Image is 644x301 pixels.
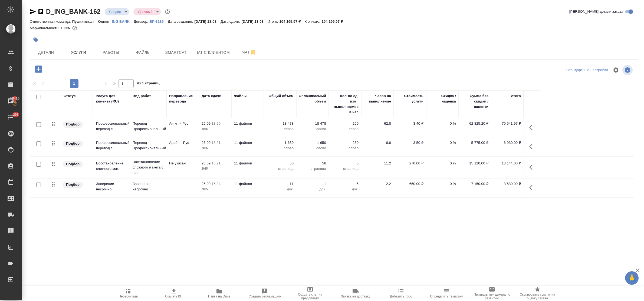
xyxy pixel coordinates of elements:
[119,295,138,298] span: Пересчитать
[234,140,261,145] p: 11 файлов
[249,295,281,298] span: Создать рекламацию
[268,19,279,24] p: Итого:
[331,140,359,145] p: 250
[569,9,623,14] span: [PERSON_NAME] детали заказа
[96,161,127,171] p: Восстановление сложного мак...
[96,140,127,151] p: Профессиональный перевод с ...
[331,161,359,166] p: 5
[494,140,521,145] p: 6 930,00 ₽
[424,286,469,301] button: Определить тематику
[234,121,261,126] p: 11 файлов
[234,93,247,99] div: Файлы
[267,121,294,126] p: 18 478
[494,121,521,126] p: 70 541,97 ₽
[65,49,91,56] span: Услуги
[396,181,423,187] p: 650,00 ₽
[72,19,98,24] p: Пушкинская
[30,26,61,30] p: Маржинальность:
[305,19,322,24] p: К оплате:
[46,8,100,15] a: D_ING_BANK-162
[331,93,359,115] div: Кол-во ед. изм., выполняемое в час
[163,49,189,56] span: Smartcat
[66,122,80,127] p: Подбор
[107,9,123,14] button: Создан
[331,187,359,192] p: док.
[429,140,456,145] p: 0 %
[195,49,230,56] span: Чат с клиентом
[269,93,294,99] div: Общий объем
[169,140,196,145] p: Араб → Рус
[287,286,333,301] button: Создать счет на предоплату
[429,121,456,126] p: 0 %
[299,145,326,151] p: слово
[299,126,326,132] p: слово
[299,187,326,192] p: док.
[267,145,294,151] p: слово
[234,161,261,166] p: 11 файлов
[151,286,196,301] button: Скачать КП
[280,19,305,24] p: 104 195,97 ₽
[341,295,370,298] span: Заявка на доставку
[518,293,557,300] span: Скопировать ссылку на оценку заказа
[38,8,44,15] button: Скопировать ссылку
[71,25,78,32] button: 0.00 RUB;
[169,93,196,104] div: Направление перевода
[133,121,164,132] p: Перевод Профессиональный
[169,121,196,126] p: Англ → Рус
[429,161,456,166] p: 0 %
[361,178,394,197] td: 2.2
[267,140,294,145] p: 1 650
[565,66,609,74] div: split button
[234,181,261,187] p: 11 файлов
[10,112,22,117] span: 293
[112,19,134,24] p: ING BANK
[461,181,488,187] p: 7 150,00 ₽
[133,181,164,192] p: Заверение несрочно
[208,295,230,298] span: Папка на Drive
[96,181,127,192] p: Заверение несрочно
[511,93,521,99] div: Итого
[331,126,359,132] p: слово
[331,145,359,151] p: слово
[429,181,456,187] p: 0 %
[396,140,423,145] p: 3,50 ₽
[241,19,268,24] p: [DATE] 13:08
[472,293,511,300] span: Призвать менеджера по развитию
[526,121,539,134] button: Показать кнопки
[331,166,359,171] p: страница
[30,34,42,46] button: Добавить тэг
[396,121,423,126] p: 3,40 ₽
[134,19,150,24] p: Договор:
[212,161,221,165] p: 13:21
[430,295,463,298] span: Определить тематику
[267,181,294,187] p: 11
[31,64,46,75] button: Добавить услугу
[331,121,359,126] p: 250
[236,49,262,56] span: Чат
[469,286,515,301] button: Призвать менеджера по развитию
[202,166,229,171] p: 2025
[105,8,129,15] div: Создан
[112,19,134,24] a: ING BANK
[106,286,151,301] button: Пересчитать
[202,182,212,186] p: 26.09,
[150,19,168,24] p: ВР-3185
[267,187,294,192] p: док.
[30,8,36,15] button: Скопировать ссылку для ЯМессенджера
[212,141,221,145] p: 13:21
[165,295,182,298] span: Скачать КП
[299,93,326,104] div: Оплачиваемый объем
[494,161,521,166] p: 18 144,00 ₽
[461,121,488,126] p: 62 825,20 ₽
[526,161,539,174] button: Показать кнопки
[202,161,212,165] p: 26.09,
[361,137,394,156] td: 6.6
[66,182,80,187] p: Подбор
[33,49,59,56] span: Детали
[625,271,639,285] button: 🙏
[202,145,229,151] p: 2025
[396,93,423,104] div: Стоимость услуги
[212,182,221,186] p: 15:34
[133,8,160,15] div: Создан
[202,121,212,125] p: 26.09,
